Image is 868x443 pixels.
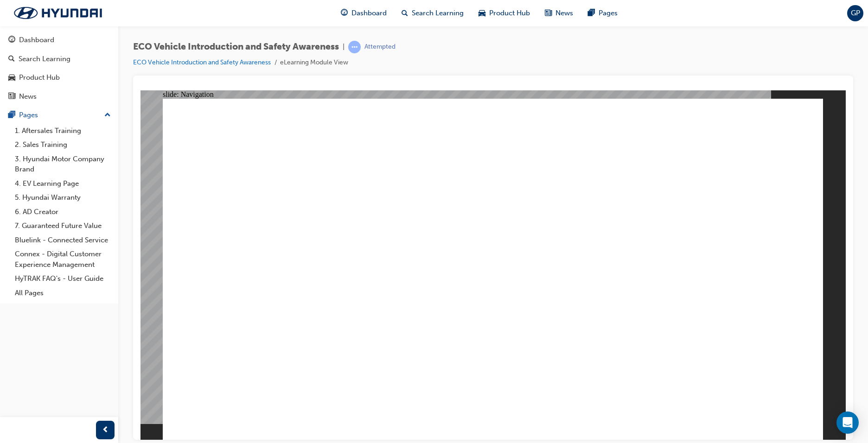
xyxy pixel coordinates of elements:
div: Dashboard [19,35,54,45]
span: search-icon [8,55,15,63]
a: Search Learning [4,51,115,68]
span: guage-icon [8,36,15,44]
a: pages-iconPages [581,4,625,23]
a: news-iconNews [537,4,581,23]
li: eLearning Module View [280,57,348,68]
a: Product Hub [4,69,115,86]
div: Attempted [364,43,396,51]
a: 4. EV Learning Page [11,177,115,191]
span: guage-icon [341,7,348,19]
a: Bluelink - Connected Service [11,233,115,247]
span: ECO Vehicle Introduction and Safety Awareness [133,42,339,52]
a: search-iconSearch Learning [394,4,471,23]
button: Pages [4,107,115,124]
span: Pages [599,8,618,19]
span: pages-icon [588,7,595,19]
a: Connex - Digital Customer Experience Management [11,247,115,272]
a: All Pages [11,286,115,300]
span: learningRecordVerb_ATTEMPT-icon [348,41,361,53]
div: News [19,91,37,102]
span: up-icon [104,109,111,121]
span: Dashboard [351,8,387,19]
a: 5. Hyundai Warranty [11,190,115,205]
a: guage-iconDashboard [333,4,394,23]
span: prev-icon [102,424,109,436]
span: News [555,8,573,19]
div: Pages [19,110,38,120]
span: search-icon [402,7,408,19]
a: 6. AD Creator [11,205,115,219]
span: Search Learning [412,8,464,19]
a: News [4,88,115,105]
a: HyTRAK FAQ's - User Guide [11,272,115,286]
a: 7. Guaranteed Future Value [11,219,115,233]
span: GP [851,8,860,19]
a: 2. Sales Training [11,138,115,152]
button: GP [847,5,863,21]
span: news-icon [8,93,15,101]
span: car-icon [8,74,15,82]
span: pages-icon [8,111,15,120]
span: news-icon [545,7,552,19]
span: Product Hub [489,8,530,19]
span: car-icon [479,7,485,19]
div: Search Learning [19,54,70,64]
a: car-iconProduct Hub [471,4,537,23]
a: Dashboard [4,32,115,49]
div: Product Hub [19,72,60,83]
a: 3. Hyundai Motor Company Brand [11,152,115,177]
img: Trak [5,3,111,23]
div: Open Intercom Messenger [836,411,859,434]
span: | [343,42,345,52]
a: ECO Vehicle Introduction and Safety Awareness [133,58,271,66]
a: 1. Aftersales Training [11,124,115,138]
button: DashboardSearch LearningProduct HubNews [4,30,115,107]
